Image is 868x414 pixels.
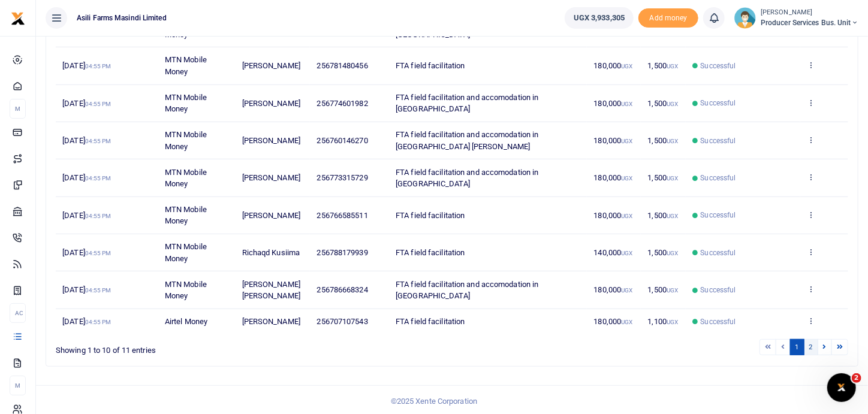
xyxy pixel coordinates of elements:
li: Toup your wallet [638,8,698,28]
span: [DATE] [62,285,111,294]
li: M [10,99,26,119]
small: UGX [621,101,632,107]
img: logo-small [11,11,25,26]
span: Producer Services Bus. Unit [761,17,858,28]
small: UGX [667,175,678,182]
small: UGX [667,319,678,325]
a: profile-user [PERSON_NAME] Producer Services Bus. Unit [734,7,858,29]
span: 1,500 [648,61,679,70]
span: 256707107543 [317,317,368,326]
span: 1,500 [648,99,679,108]
small: UGX [621,213,632,219]
span: 256781480456 [317,61,368,70]
span: Successful [701,210,736,220]
small: UGX [667,101,678,107]
span: [PERSON_NAME] [242,211,300,220]
small: 04:55 PM [85,250,111,256]
span: FTA field facilitation and accomodation in [GEOGRAPHIC_DATA] [396,93,538,114]
a: logo-small logo-large logo-large [11,13,25,22]
small: UGX [621,319,632,325]
span: Asili Farms Masindi Limited [72,13,171,23]
small: UGX [667,138,678,144]
small: 04:55 PM [85,213,111,219]
span: MTN Mobile Money [165,93,207,114]
span: 180,000 [594,211,633,220]
span: MTN Mobile Money [165,242,207,263]
small: 04:55 PM [85,175,111,182]
span: FTA field facilitation and accomodation in [GEOGRAPHIC_DATA] [396,280,538,301]
small: UGX [621,63,632,69]
span: 1,500 [648,248,679,257]
small: UGX [621,138,632,144]
img: profile-user [734,7,756,29]
span: [PERSON_NAME] [PERSON_NAME] [242,280,300,301]
span: FTA field facilitation [396,248,465,257]
small: UGX [667,250,678,256]
span: 180,000 [594,317,633,326]
span: FTA field facilitation and accomodation in [GEOGRAPHIC_DATA] [PERSON_NAME] [396,130,538,151]
a: 1 [790,339,804,355]
span: MTN Mobile Money [165,130,207,151]
small: 04:55 PM [85,101,111,107]
span: Richaqd Kusiima [242,248,300,257]
span: Successful [701,135,736,146]
span: 180,000 [594,173,633,182]
span: MTN Mobile Money [165,280,207,301]
span: Add money [638,8,698,28]
a: Add money [638,13,698,22]
span: 1,500 [648,136,679,145]
li: Wallet ballance [560,7,638,29]
a: UGX 3,933,305 [565,7,634,29]
li: M [10,376,26,395]
a: 2 [804,339,818,355]
span: [PERSON_NAME] [242,317,300,326]
span: [DATE] [62,173,111,182]
span: MTN Mobile Money [165,205,207,226]
span: [DATE] [62,99,111,108]
span: 1,500 [648,173,679,182]
span: 256788179939 [317,248,368,257]
span: 256760146270 [317,136,368,145]
small: UGX [667,63,678,69]
span: 1,500 [648,211,679,220]
small: 04:55 PM [85,63,111,69]
small: [PERSON_NAME] [761,8,858,18]
span: Airtel Money [165,317,207,326]
small: UGX [621,175,632,182]
small: 04:55 PM [85,319,111,325]
span: FTA field facilitation and transport to [GEOGRAPHIC_DATA] [396,18,521,39]
span: 180,000 [594,285,633,294]
span: UGX 3,933,305 [574,12,625,24]
span: FTA field facilitation [396,211,465,220]
span: Successful [701,247,736,258]
span: FTA field facilitation [396,317,465,326]
small: UGX [667,213,678,219]
span: 180,000 [594,136,633,145]
span: FTA field facilitation and accomodation in [GEOGRAPHIC_DATA] [396,168,538,189]
small: 04:55 PM [85,138,111,144]
span: Successful [701,98,736,108]
small: UGX [621,250,632,256]
small: UGX [621,287,632,294]
div: Showing 1 to 10 of 11 entries [56,338,381,356]
span: [DATE] [62,317,111,326]
span: 256774601982 [317,99,368,108]
span: [DATE] [62,248,111,257]
span: FTA field facilitation [396,61,465,70]
small: 04:55 PM [85,287,111,294]
span: 180,000 [594,61,633,70]
span: Successful [701,61,736,71]
span: 140,000 [594,248,633,257]
iframe: Intercom live chat [827,373,856,402]
span: 1,500 [648,285,679,294]
span: 2 [852,373,861,383]
span: 256786668324 [317,285,368,294]
span: [PERSON_NAME] [242,99,300,108]
span: Successful [701,316,736,327]
span: [DATE] [62,211,111,220]
span: MTN Mobile Money [165,18,207,39]
span: [PERSON_NAME] [242,136,300,145]
li: Ac [10,303,26,323]
span: [DATE] [62,136,111,145]
span: 256766585511 [317,211,368,220]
